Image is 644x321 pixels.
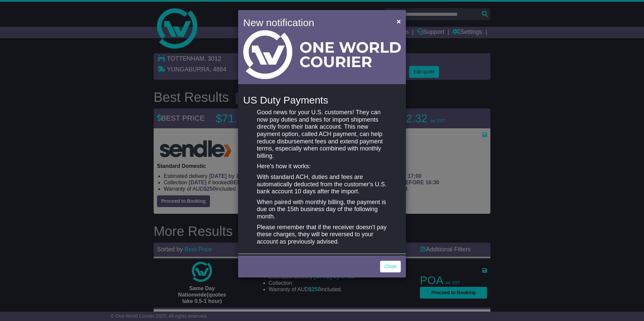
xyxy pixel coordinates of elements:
[393,14,404,28] button: Close
[243,30,401,79] img: Light
[257,174,387,195] p: With standard ACH, duties and fees are automatically deducted from the customer's U.S. bank accou...
[397,17,401,25] span: ×
[243,15,387,30] h4: New notification
[257,199,387,220] p: When paired with monthly billing, the payment is due on the 15th business day of the following mo...
[380,261,401,272] a: Close
[257,109,387,159] p: Good news for your U.S. customers! They can now pay duties and fees for import shipments directly...
[243,94,401,106] h4: US Duty Payments
[257,163,387,170] p: Here's how it works:
[257,224,387,246] p: Please remember that if the receiver doesn't pay these charges, they will be reversed to your acc...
